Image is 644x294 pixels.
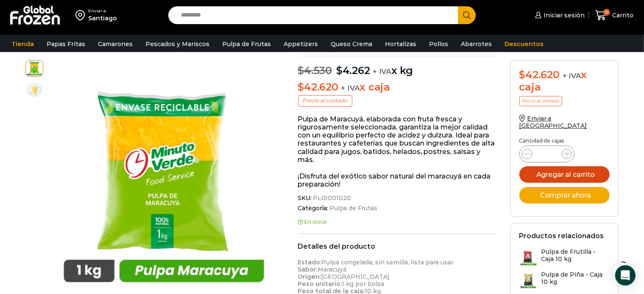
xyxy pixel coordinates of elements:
[298,266,318,273] strong: Sabor:
[298,280,342,288] strong: Peso unitario:
[541,11,585,19] span: Iniciar sesión
[298,172,498,188] p: ¡Disfruta del exótico sabor natural del maracuyá en cada preparación!
[279,36,322,52] a: Appetizers
[519,115,587,129] a: Enviar a [GEOGRAPHIC_DATA]
[141,36,214,52] a: Pescados y Mariscos
[603,9,610,16] span: 0
[500,36,548,52] a: Descuentos
[298,64,304,77] span: $
[533,7,585,24] a: Iniciar sesión
[519,96,562,106] p: Precio al contado
[298,95,352,106] p: Precio al contado
[7,36,38,52] a: Tienda
[26,59,43,76] span: pulpa-maracuya
[539,148,555,160] input: Product quantity
[298,81,338,93] bdi: 42.620
[519,232,604,240] h2: Productos relacionados
[458,6,476,24] button: Search button
[336,64,343,77] span: $
[336,64,370,77] bdi: 4.262
[541,248,610,263] h3: Pulpa de Frutilla - Caja 10 kg
[615,265,636,286] div: Open Intercom Messenger
[457,36,496,52] a: Abarrotes
[341,84,360,92] span: + IVA
[42,36,89,52] a: Papas Fritas
[519,166,610,183] button: Agregar al carrito
[373,67,391,76] span: + IVA
[298,81,304,93] span: $
[593,5,636,25] a: 0 Carrito
[298,81,498,93] p: x caja
[298,273,321,280] strong: Origen:
[563,71,581,80] span: + IVA
[519,271,610,289] a: Pulpa de Piña - Caja 10 kg
[298,258,322,266] strong: Estado:
[326,36,376,52] a: Queso Crema
[541,271,610,286] h3: Pulpa de Piña - Caja 10 kg
[88,14,117,22] div: Santiago
[75,8,88,22] img: address-field-icon.svg
[425,36,452,52] a: Pollos
[26,81,43,98] span: jugo-mango
[381,36,421,52] a: Hortalizas
[328,205,377,212] a: Pulpa de Frutas
[298,64,332,77] bdi: 4.530
[298,115,498,164] p: Pulpa de Maracuyá, elaborada con fruta fresca y rigurosamente seleccionada, garantiza la mejor ca...
[610,11,633,19] span: Carrito
[94,36,137,52] a: Camarones
[519,69,526,81] span: $
[298,242,498,250] h2: Detalles del producto
[519,69,560,81] bdi: 42.620
[218,36,275,52] a: Pulpa de Frutas
[298,56,498,77] p: x kg
[298,195,498,202] span: SKU:
[519,248,610,267] a: Pulpa de Frutilla - Caja 10 kg
[519,69,610,93] div: x caja
[298,205,498,212] span: Categoría:
[88,8,117,14] div: Enviar a
[519,187,610,203] button: Comprar ahora
[298,219,498,225] p: En stock
[519,138,610,144] p: Cantidad de cajas
[312,195,351,202] span: PL01001020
